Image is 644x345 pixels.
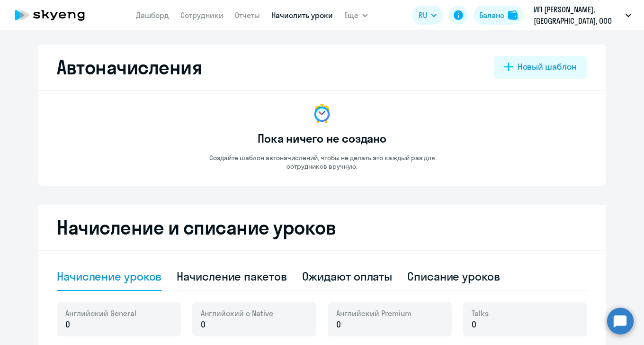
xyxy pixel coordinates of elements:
p: ИП [PERSON_NAME], [GEOGRAPHIC_DATA], ООО [534,4,622,27]
p: Создайте шаблон автоначислений, чтобы не делать это каждый раз для сотрудников вручную. [189,154,455,171]
span: 0 [65,318,70,331]
img: balance [508,10,518,20]
span: Английский General [65,308,136,318]
h3: Пока ничего не создано [258,131,386,146]
img: no-data [311,102,333,125]
div: Ожидают оплаты [302,269,393,284]
div: Начисление уроков [57,269,161,284]
a: Отчеты [235,10,260,20]
button: ИП [PERSON_NAME], [GEOGRAPHIC_DATA], ООО [529,4,636,27]
span: 0 [336,318,341,331]
span: RU [419,9,427,21]
div: Списание уроков [407,269,500,284]
a: Дашборд [136,10,169,20]
h2: Начисление и списание уроков [57,216,587,239]
span: Английский Premium [336,308,411,318]
div: Новый шаблон [518,61,577,73]
span: 0 [201,318,206,331]
a: Начислить уроки [271,10,333,20]
span: Ещё [344,9,358,21]
button: Новый шаблон [494,56,587,79]
h2: Автоначисления [57,56,202,79]
div: Баланс [479,9,504,21]
span: Talks [472,308,489,318]
button: RU [412,6,443,25]
a: Сотрудники [180,10,224,20]
div: Начисление пакетов [177,269,286,284]
button: Балансbalance [474,6,523,25]
span: Английский с Native [201,308,273,318]
button: Ещё [344,6,368,25]
span: 0 [472,318,476,331]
